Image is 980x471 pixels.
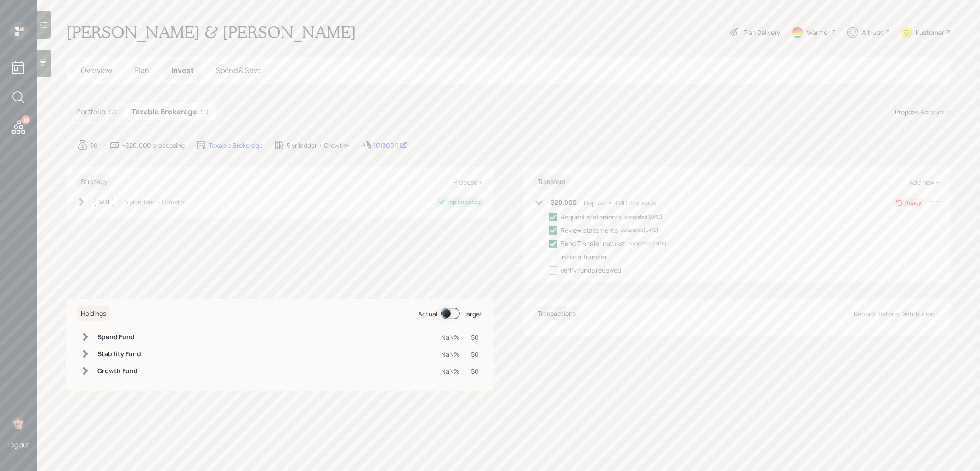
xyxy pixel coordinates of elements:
[171,65,194,75] span: Invest
[561,239,626,248] div: Send Transfer request
[442,349,460,359] div: NaN%
[77,306,110,321] h6: Holdings
[97,333,141,341] h6: Spend Fund
[442,366,460,376] div: NaN%
[534,306,580,321] h6: Transactions
[109,107,117,117] div: $0
[94,197,114,207] div: [DATE]
[134,65,149,75] span: Plan
[905,199,921,207] div: Ready
[862,28,884,37] div: Altruist
[621,227,659,234] div: completed [DATE]
[551,199,577,207] h6: $20,000
[471,366,479,376] div: $0
[629,240,667,247] div: completed [DATE]
[7,440,29,449] div: Log out
[471,349,479,359] div: $0
[561,252,607,262] div: Initiate Transfer
[895,107,951,117] div: Propose Account +
[97,350,141,358] h6: Stability Fund
[916,28,944,37] div: Kustomer
[448,198,481,206] div: Implemented
[561,212,622,222] div: Request statements
[66,22,356,42] h1: [PERSON_NAME] & [PERSON_NAME]
[625,213,663,220] div: completed [DATE]
[442,332,460,342] div: NaN%
[464,309,483,319] div: Target
[584,198,657,207] div: Deposit • RMD Proceeds
[374,140,407,150] div: 10130911
[854,309,940,318] div: Record Historic Distribution +
[90,140,98,150] div: $0
[287,140,350,150] div: 5 yr ladder • Growth+
[209,140,263,150] div: Taxable Brokerage
[743,28,780,37] div: Plan Delivery
[534,174,569,190] h6: Transfers
[76,107,105,116] h5: Portfolio
[81,65,112,75] span: Overview
[909,178,940,186] div: Add new +
[97,367,141,375] h6: Growth Fund
[471,332,479,342] div: $0
[419,309,438,319] div: Actual
[454,178,483,186] div: Propose +
[77,174,111,190] h6: Strategy
[807,28,830,37] div: Warmer
[21,115,30,124] div: 18
[125,197,187,207] div: 5 yr ladder • Growth+
[131,107,197,116] h5: Taxable Brokerage
[561,265,622,275] div: Verify funds received
[9,411,28,429] img: treva-nostdahl-headshot.png
[122,140,185,150] div: +$20,000 processing
[216,65,261,75] span: Spend & Save
[561,225,618,235] div: Review statements
[201,107,209,117] div: $0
